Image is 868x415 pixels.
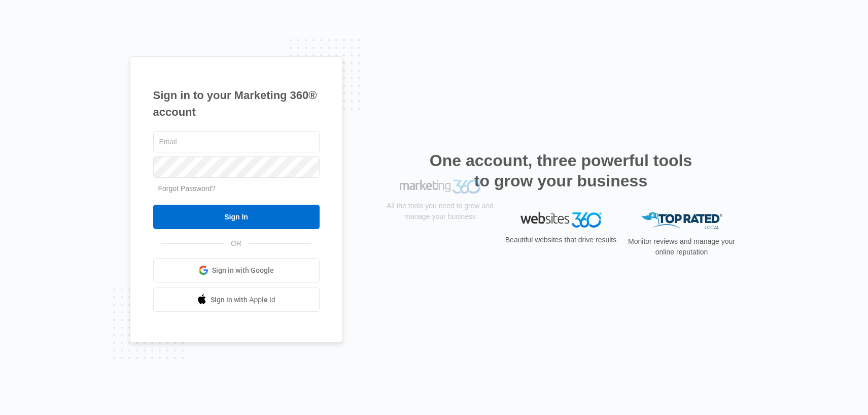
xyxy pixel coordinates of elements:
[427,150,696,191] h2: One account, three powerful tools to grow your business
[400,212,481,227] img: Marketing 360
[212,265,274,276] span: Sign in with Google
[641,212,722,229] img: Top Rated Local
[153,87,320,120] h1: Sign in to your Marketing 360® account
[153,288,320,312] a: Sign in with Apple Id
[153,131,320,152] input: Email
[211,295,275,305] span: Sign in with Apple Id
[384,234,497,255] p: All the tools you need to grow and manage your business
[153,205,320,229] input: Sign In
[625,236,739,258] p: Monitor reviews and manage your online reputation
[504,235,618,245] p: Beautiful websites that drive results
[520,212,602,227] img: Websites 360
[224,238,249,249] span: OR
[153,258,320,282] a: Sign in with Google
[158,184,216,193] a: Forgot Password?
